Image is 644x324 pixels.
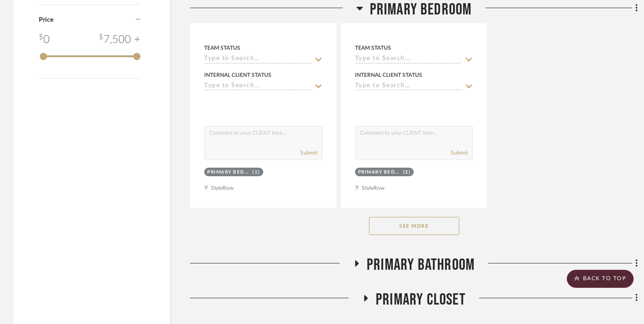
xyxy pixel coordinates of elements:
div: (1) [252,169,260,176]
input: Type to Search… [355,82,462,91]
span: Primary Bathroom [367,255,475,275]
div: Primary Bedroom [358,169,401,176]
button: See More [369,217,459,235]
button: Submit [300,149,317,157]
div: 7,500 + [99,32,140,48]
button: Submit [451,149,468,157]
div: Internal Client Status [204,71,271,79]
div: Team Status [204,44,240,52]
div: (2) [403,169,411,176]
div: Internal Client Status [355,71,422,79]
span: Primary Closet [376,290,466,310]
input: Type to Search… [204,82,312,91]
scroll-to-top-button: BACK TO TOP [567,270,634,288]
span: Price [39,17,53,23]
div: Team Status [355,44,391,52]
input: Type to Search… [355,55,462,64]
div: Primary Bedroom [207,169,250,176]
div: 0 [39,32,50,48]
input: Type to Search… [204,55,312,64]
